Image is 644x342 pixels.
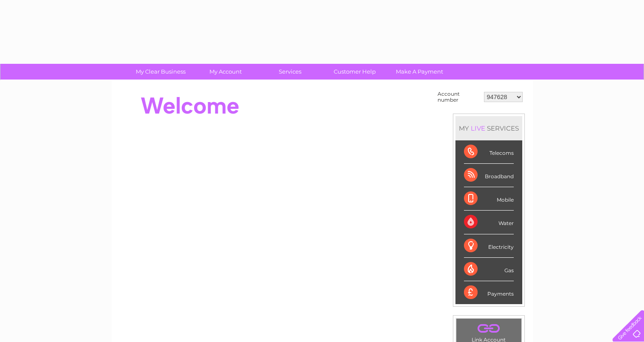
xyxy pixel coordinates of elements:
div: Broadband [464,164,514,187]
div: Mobile [464,187,514,211]
div: MY SERVICES [455,116,522,140]
div: Payments [464,281,514,304]
div: Telecoms [464,140,514,164]
a: Services [255,64,325,80]
a: . [458,321,519,336]
div: Water [464,211,514,234]
td: Account number [435,89,482,105]
a: Make A Payment [384,64,455,80]
a: Customer Help [320,64,390,80]
div: Electricity [464,234,514,258]
a: My Clear Business [126,64,196,80]
div: Gas [464,258,514,281]
a: My Account [190,64,260,80]
div: LIVE [469,124,487,132]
